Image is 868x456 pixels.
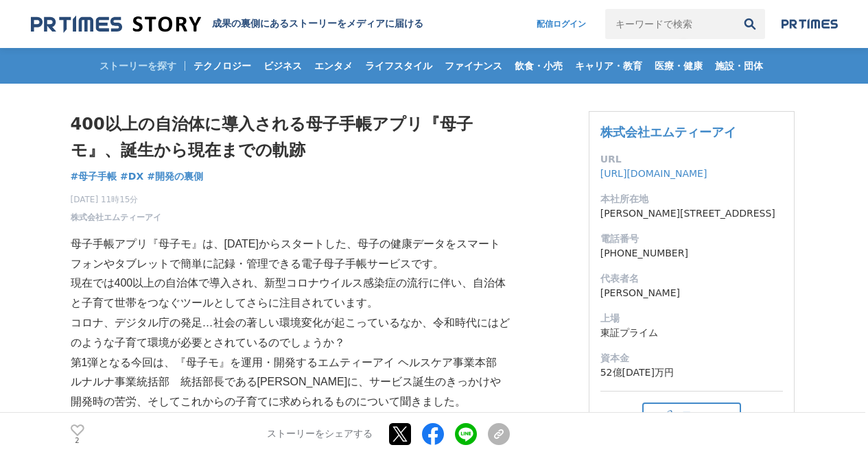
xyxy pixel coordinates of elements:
[600,351,783,365] dt: 資本金
[600,326,783,340] dd: 東証プライム
[600,232,783,246] dt: 電話番号
[31,15,201,34] img: 成果の裏側にあるストーリーをメディアに届ける
[120,169,143,184] a: #DX
[600,311,783,326] dt: 上場
[600,125,736,139] a: 株式会社エムティーアイ
[509,48,568,84] a: 飲食・小売
[570,48,648,84] a: キャリア・教育
[570,60,648,72] span: キャリア・教育
[649,60,708,72] span: 医療・健康
[600,152,783,167] dt: URL
[360,48,438,84] a: ライフスタイル
[267,429,373,441] p: ストーリーをシェアする
[600,206,783,221] dd: [PERSON_NAME][STREET_ADDRESS]
[523,9,600,39] a: 配信ログイン
[600,168,707,179] a: [URL][DOMAIN_NAME]
[31,15,423,34] a: 成果の裏側にあるストーリーをメディアに届ける 成果の裏側にあるストーリーをメディアに届ける
[309,60,358,72] span: エンタメ
[71,169,117,184] a: #母子手帳
[212,18,423,30] h2: 成果の裏側にあるストーリーをメディアに届ける
[649,48,708,84] a: 医療・健康
[120,170,143,182] span: #DX
[735,9,765,39] button: 検索
[600,272,783,286] dt: 代表者名
[147,169,203,184] a: #開発の裏側
[360,60,438,72] span: ライフスタイル
[600,365,783,380] dd: 52億[DATE]万円
[71,170,117,182] span: #母子手帳
[71,211,161,224] a: 株式会社エムティーアイ
[709,48,769,84] a: 施設・団体
[509,60,568,72] span: 飲食・小売
[605,9,735,39] input: キーワードで検索
[709,60,769,72] span: 施設・団体
[439,48,508,84] a: ファイナンス
[71,235,510,274] p: 母子手帳アプリ『母子モ』は、[DATE]からスタートした、母子の健康データをスマートフォンやタブレットで簡単に記録・管理できる電子母子手帳サービスです。
[147,170,203,182] span: #開発の裏側
[600,192,783,206] dt: 本社所在地
[309,48,358,84] a: エンタメ
[600,246,783,261] dd: [PHONE_NUMBER]
[71,437,84,444] p: 2
[782,19,838,29] img: prtimes
[600,286,783,300] dd: [PERSON_NAME]
[188,60,257,72] span: テクノロジー
[71,111,510,164] h1: 400以上の自治体に導入される母子手帳アプリ『母子モ』、誕生から現在までの軌跡
[71,353,510,412] p: 第1弾となる今回は、『母子モ』を運用・開発するエムティーアイ ヘルスケア事業本部 ルナルナ事業統括部 統括部長である[PERSON_NAME]に、サービス誕生のきっかけや開発時の苦労、そしてこれ...
[642,403,741,428] button: フォロー
[71,313,510,353] p: コロナ、デジタル庁の発足…社会の著しい環境変化が起こっているなか、令和時代にはどのような子育て環境が必要とされているのでしょうか？
[258,48,307,84] a: ビジネス
[258,60,307,72] span: ビジネス
[71,193,161,206] span: [DATE] 11時15分
[188,48,257,84] a: テクノロジー
[71,274,510,313] p: 現在では400以上の自治体で導入され、新型コロナウイルス感染症の流行に伴い、自治体と子育て世帯をつなぐツールとしてさらに注目されています。
[439,60,508,72] span: ファイナンス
